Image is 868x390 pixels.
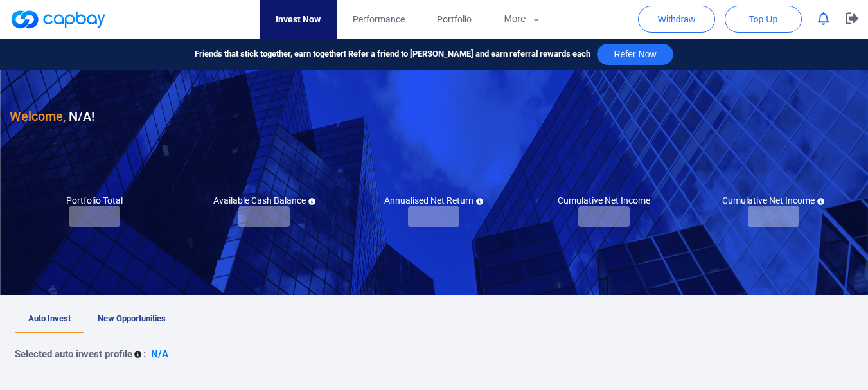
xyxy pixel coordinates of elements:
[353,12,405,26] span: Performance
[151,346,168,362] p: N/A
[558,195,650,206] h5: Cumulative Net Income
[725,6,802,33] button: Top Up
[10,106,94,127] h3: N/A !
[98,314,166,323] span: New Opportunities
[195,48,590,61] span: Friends that stick together, earn together! Refer a friend to [PERSON_NAME] and earn referral rew...
[437,12,472,26] span: Portfolio
[213,195,315,206] h5: Available Cash Balance
[66,195,123,206] h5: Portfolio Total
[15,346,132,362] p: Selected auto invest profile
[749,13,777,26] span: Top Up
[722,195,824,206] h5: Cumulative Net Income
[10,109,66,124] span: Welcome,
[638,6,715,33] button: Withdraw
[28,314,71,323] span: Auto Invest
[384,195,483,206] h5: Annualised Net Return
[143,346,146,362] p: :
[597,44,673,65] button: Refer Now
